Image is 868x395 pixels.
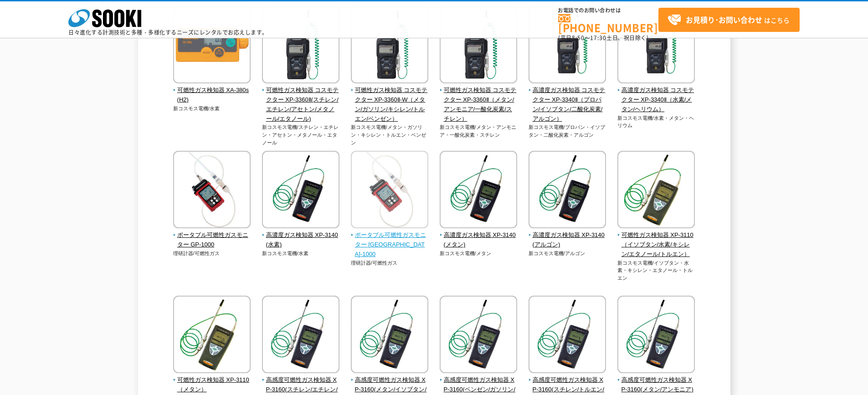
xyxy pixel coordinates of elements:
a: 高濃度ガス検知器 XP-3140(アルゴン) [529,222,606,249]
img: 可燃性ガス検知器 XA-380s(H2) [173,6,251,86]
span: 可燃性ガス検知器 XP-3110（メタン） [173,375,251,395]
a: 高感度可燃性ガス検知器 XP-3160(メタン/アンモニア) [617,367,695,394]
img: 可燃性ガス検知器 コスモテクター XP-3360Ⅱ(スチレン/エチレン/アセトン/メタノール/エタノール) [262,6,339,86]
img: 可燃性ガス検知器 XP-3110（イソブタン/水素/キシレン/エタノール/トルエン） [617,151,695,231]
span: はこちら [668,13,790,27]
span: 高濃度ガス検知器 XP-3140(水素) [262,231,340,250]
img: 高濃度ガス検知器 コスモテクター XP-3340Ⅱ（プロパン/イソブタン/二酸化炭素/アルゴン） [529,6,606,86]
span: 高感度可燃性ガス検知器 XP-3160(メタン/アンモニア) [617,375,695,395]
a: 可燃性ガス検知器 XP-3110（メタン） [173,367,251,394]
p: 新コスモス電機/イソブタン・水素・キシレン・エタノール・トルエン [617,259,695,282]
img: ポータブル可燃性ガスモニター NC-1000 [351,151,428,231]
strong: お見積り･お問い合わせ [686,14,762,25]
a: 可燃性ガス検知器 コスモテクター XP-3360Ⅱ(スチレン/エチレン/アセトン/メタノール/エタノール) [262,77,340,123]
span: お電話でのお問い合わせは [558,8,658,13]
p: 新コスモス電機/水素 [262,250,340,257]
span: 可燃性ガス検知器 XP-3110（イソブタン/水素/キシレン/エタノール/トルエン） [617,231,695,259]
span: ポータブル可燃性ガスモニター GP-1000 [173,231,251,250]
a: ポータブル可燃性ガスモニター [GEOGRAPHIC_DATA]-1000 [351,222,429,259]
a: 高濃度ガス検知器 XP-3140(水素) [262,222,340,249]
a: ポータブル可燃性ガスモニター GP-1000 [173,222,251,249]
img: 可燃性ガス検知器 コスモテクター XP-3360Ⅱ（メタン/アンモニア/一酸化炭素/スチレン） [440,6,517,86]
img: 高感度可燃性ガス検知器 XP-3160(メタン/イソブタン/水素/プロパン/アセチレン) [351,296,428,375]
p: 新コスモス電機/プロパン・イソブタン・二酸化炭素・アルゴン [529,123,606,139]
p: 新コスモス電機/メタン・ガソリン・キシレン・トルエン・ベンゼン [351,123,429,146]
p: 新コスモス電機/水素 [173,105,251,113]
img: 可燃性ガス検知器 コスモテクター XP-3360Ⅱ-W（メタン/ガソリン/キシレン/トルエン/ベンゼン） [351,6,428,86]
img: ポータブル可燃性ガスモニター GP-1000 [173,151,251,231]
span: 高濃度ガス検知器 XP-3140(メタン) [440,231,518,250]
span: 可燃性ガス検知器 コスモテクター XP-3360Ⅱ-W（メタン/ガソリン/キシレン/トルエン/ベンゼン） [351,86,429,123]
p: 新コスモス電機/水素・メタン・ヘリウム [617,114,695,129]
span: ポータブル可燃性ガスモニター [GEOGRAPHIC_DATA]-1000 [351,231,429,259]
p: 日々進化する計測技術と多種・多様化するニーズにレンタルでお応えします。 [68,30,268,35]
p: 新コスモス電機/スチレン・エチレン・アセトン・メタノール・エタノール [262,123,340,146]
span: 可燃性ガス検知器 XA-380s(H2) [173,86,251,105]
img: 高濃度ガス検知器 XP-3140(メタン) [440,151,517,231]
span: 高濃度ガス検知器 XP-3140(アルゴン) [529,231,606,250]
a: お見積り･お問い合わせはこちら [658,8,800,32]
a: 可燃性ガス検知器 XA-380s(H2) [173,77,251,104]
a: 可燃性ガス検知器 コスモテクター XP-3360Ⅱ-W（メタン/ガソリン/キシレン/トルエン/ベンゼン） [351,77,429,123]
a: 可燃性ガス検知器 XP-3110（イソブタン/水素/キシレン/エタノール/トルエン） [617,222,695,259]
p: 新コスモス電機/メタン・アンモニア・一酸化炭素・スチレン [440,123,518,139]
span: 高濃度ガス検知器 コスモテクター XP-3340Ⅱ（水素/メタン/ヘリウム） [617,86,695,114]
span: 可燃性ガス検知器 コスモテクター XP-3360Ⅱ(スチレン/エチレン/アセトン/メタノール/エタノール) [262,86,340,123]
p: 理研計器/可燃性ガス [173,250,251,257]
a: [PHONE_NUMBER] [558,14,658,33]
img: 高感度可燃性ガス検知器 XP-3160(ベンゼン/ガソリン/トルエン/キシレン/スチレン) [440,296,517,375]
img: 高感度可燃性ガス検知器 XP-3160(スチレン/エチレン/アセトン/メタノール/エタノール) [262,296,339,375]
a: 高濃度ガス検知器 コスモテクター XP-3340Ⅱ（プロパン/イソブタン/二酸化炭素/アルゴン） [529,77,606,123]
img: 高濃度ガス検知器 コスモテクター XP-3340Ⅱ（水素/メタン/ヘリウム） [617,6,695,86]
span: 可燃性ガス検知器 コスモテクター XP-3360Ⅱ（メタン/アンモニア/一酸化炭素/スチレン） [440,86,518,123]
p: 理研計器/可燃性ガス [351,259,429,267]
p: 新コスモス電機/メタン [440,250,518,257]
span: 8:50 [572,34,585,42]
img: 高感度可燃性ガス検知器 XP-3160(スチレン/トルエン/キシレン/ベンゼン/ガソリン) [529,296,606,375]
a: 可燃性ガス検知器 コスモテクター XP-3360Ⅱ（メタン/アンモニア/一酸化炭素/スチレン） [440,77,518,123]
img: 高感度可燃性ガス検知器 XP-3160(メタン/アンモニア) [617,296,695,375]
img: 高濃度ガス検知器 XP-3140(水素) [262,151,339,231]
a: 高濃度ガス検知器 XP-3140(メタン) [440,222,518,249]
a: 高濃度ガス検知器 コスモテクター XP-3340Ⅱ（水素/メタン/ヘリウム） [617,77,695,114]
span: (平日 ～ 土日、祝日除く) [558,34,648,42]
img: 可燃性ガス検知器 XP-3110（メタン） [173,296,251,375]
img: 高濃度ガス検知器 XP-3140(アルゴン) [529,151,606,231]
span: 高濃度ガス検知器 コスモテクター XP-3340Ⅱ（プロパン/イソブタン/二酸化炭素/アルゴン） [529,86,606,123]
span: 17:30 [590,34,606,42]
p: 新コスモス電機/アルゴン [529,250,606,257]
